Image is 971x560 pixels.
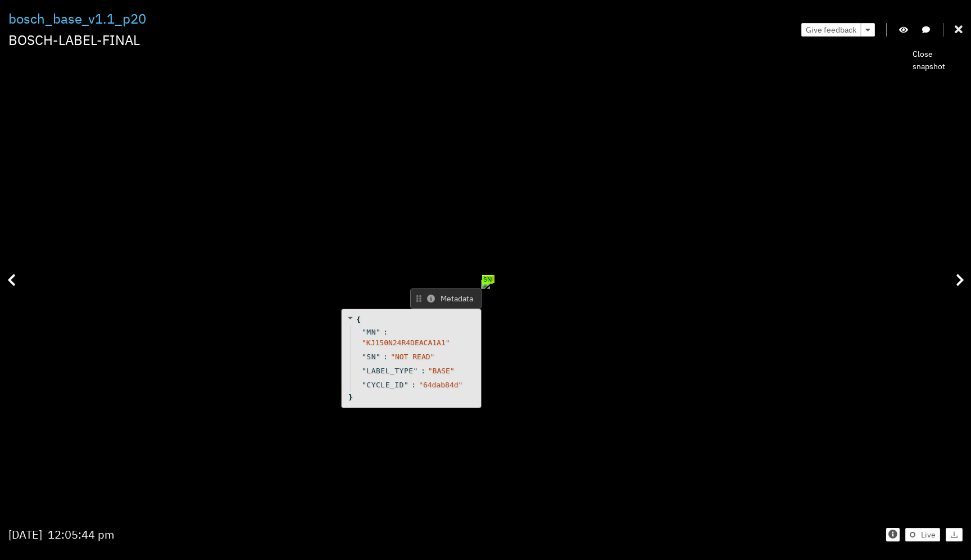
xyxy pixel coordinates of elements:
[806,24,856,36] span: Give feedback
[8,30,146,51] div: BOSCH-LABEL-FINAL
[414,367,418,375] span: "
[950,531,958,540] span: download
[362,367,366,375] span: "
[411,380,416,390] span: :
[905,528,940,541] button: Live
[376,328,380,336] span: "
[428,367,455,375] span: " BASE "
[362,328,366,336] span: "
[366,351,376,362] span: SN
[366,365,413,376] span: LABEL_TYPE
[908,44,971,76] div: Close snapshot
[8,526,42,543] div: [DATE]
[801,23,861,37] button: Give feedback
[383,327,388,337] span: :
[410,288,482,309] button: Metadata
[482,276,493,284] span: SN
[362,338,450,347] span: " KJ150N24R4DEACA1A1 "
[421,365,425,376] span: :
[347,392,353,403] span: }
[404,381,409,389] span: "
[419,381,462,389] span: " 64dab84d "
[366,380,404,390] span: CYCLE_ID
[48,526,114,543] div: 12:05:44 pm
[366,327,376,337] span: MN
[356,314,361,325] span: {
[391,353,434,361] span: " NOT READ "
[362,381,366,389] span: "
[921,529,936,541] span: Live
[362,353,366,361] span: "
[482,275,494,283] span: MN
[946,528,963,541] button: download
[8,8,146,30] div: bosch_base_v1.1_p20
[383,351,388,362] span: :
[376,353,380,361] span: "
